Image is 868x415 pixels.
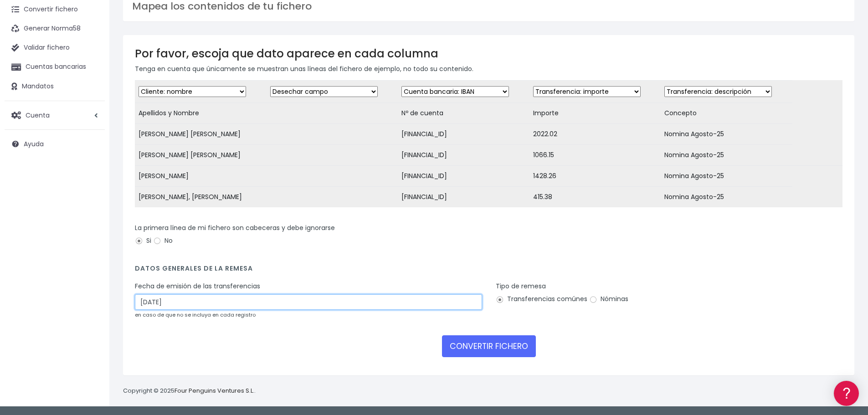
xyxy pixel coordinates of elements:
[5,134,105,154] a: Ayuda
[5,106,105,125] a: Cuenta
[398,103,529,124] td: Nº de cuenta
[9,244,173,260] button: Contáctanos
[5,57,105,77] a: Cuentas bancarias
[132,0,845,12] h3: Mapea los contenidos de tu fichero
[9,158,173,172] a: Perfiles de empresas
[442,335,536,357] button: CONVERTIR FICHERO
[123,386,256,396] p: Copyright © 2025 .
[9,101,173,109] div: Convertir ficheros
[529,124,661,145] td: 2022.02
[496,282,546,291] label: Tipo de remesa
[135,145,267,166] td: [PERSON_NAME] [PERSON_NAME]
[661,124,792,145] td: Nomina Agosto-25
[661,187,792,208] td: Nomina Agosto-25
[589,294,628,304] label: Nóminas
[135,187,267,208] td: [PERSON_NAME], [PERSON_NAME]
[9,63,173,72] div: Información general
[135,236,151,246] label: Si
[398,166,529,187] td: [FINANCIAL_ID]
[529,166,661,187] td: 1428.26
[9,233,173,247] a: API
[5,19,105,38] a: Generar Norma58
[5,38,105,57] a: Validar fichero
[9,219,173,227] div: Programadores
[26,110,50,119] span: Cuenta
[661,145,792,166] td: Nomina Agosto-25
[661,166,792,187] td: Nomina Agosto-25
[9,195,173,210] a: General
[135,265,842,277] h4: Datos generales de la remesa
[9,143,173,158] a: Videotutoriales
[135,47,842,60] h3: Por favor, escoja que dato aparece en cada columna
[24,139,44,149] span: Ayuda
[496,294,587,304] label: Transferencias comúnes
[135,103,267,124] td: Apellidos y Nombre
[125,262,175,271] a: POWERED BY ENCHANT
[135,311,256,318] small: en caso de que no se incluya en cada registro
[135,166,267,187] td: [PERSON_NAME]
[9,129,173,143] a: Problemas habituales
[661,103,792,124] td: Concepto
[398,145,529,166] td: [FINANCIAL_ID]
[529,103,661,124] td: Importe
[9,181,173,190] div: Facturación
[135,223,335,233] label: La primera línea de mi fichero son cabeceras y debe ignorarse
[9,115,173,129] a: Formatos
[9,77,173,92] a: Información general
[153,236,173,246] label: No
[529,187,661,208] td: 415.38
[175,386,254,395] a: Four Penguins Ventures S.L.
[5,77,105,96] a: Mandatos
[529,145,661,166] td: 1066.15
[135,124,267,145] td: [PERSON_NAME] [PERSON_NAME]
[398,124,529,145] td: [FINANCIAL_ID]
[398,187,529,208] td: [FINANCIAL_ID]
[135,64,842,74] p: Tenga en cuenta que únicamente se muestran unas líneas del fichero de ejemplo, no todo su contenido.
[135,282,260,291] label: Fecha de emisión de las transferencias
